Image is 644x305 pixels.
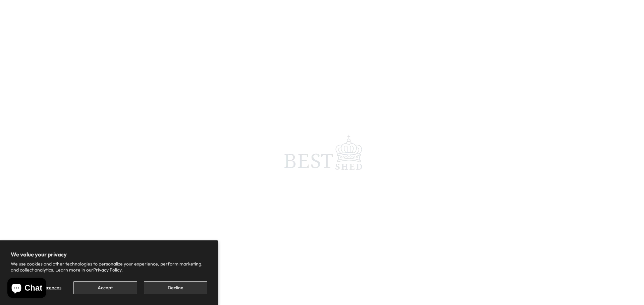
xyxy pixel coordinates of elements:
inbox-online-store-chat: Shopify online store chat [5,278,48,300]
h2: We value your privacy [11,251,207,258]
button: Accept [73,281,137,294]
a: Privacy Policy. [93,267,123,273]
p: We use cookies and other technologies to personalize your experience, perform marketing, and coll... [11,261,207,273]
button: Decline [144,281,207,294]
